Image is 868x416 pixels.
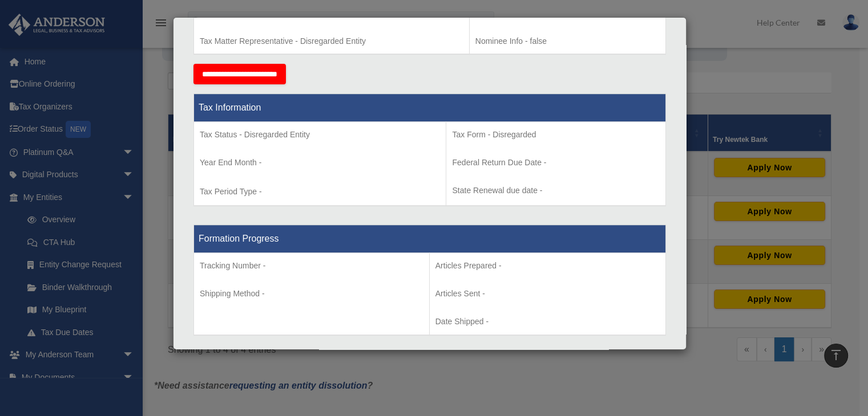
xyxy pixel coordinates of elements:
p: Tax Matter Representative - Disregarded Entity [200,34,463,48]
p: Tracking Number - [200,259,423,273]
p: Tax Status - Disregarded Entity [200,128,440,142]
p: Federal Return Due Date - [452,156,660,170]
p: Shipping Method - [200,287,423,301]
p: Year End Month - [200,156,440,170]
p: Articles Sent - [435,287,660,301]
p: State Renewal due date - [452,183,660,198]
p: Date Shipped - [435,315,660,329]
th: Formation Progress [194,225,666,253]
th: Tax Information [194,94,666,122]
td: Tax Period Type - [194,122,446,206]
p: Tax Form - Disregarded [452,128,660,142]
p: Nominee Info - false [475,34,660,48]
p: Articles Prepared - [435,259,660,273]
